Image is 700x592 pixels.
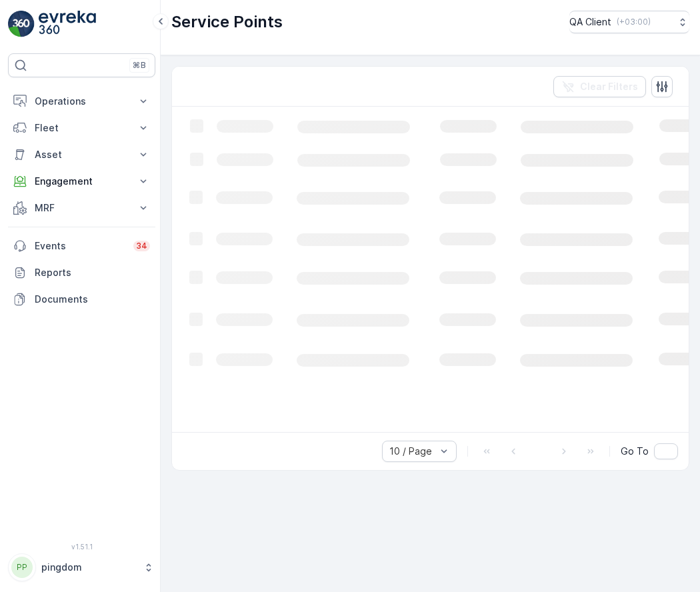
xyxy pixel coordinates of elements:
p: Events [35,239,125,253]
p: ⌘B [133,60,146,71]
span: Go To [621,445,649,458]
div: PP [11,557,33,578]
a: Reports [8,259,155,286]
p: Asset [35,148,129,161]
button: Engagement [8,168,155,195]
p: QA Client [569,15,611,29]
p: Clear Filters [580,80,638,93]
p: ( +03:00 ) [617,17,651,27]
span: v 1.51.1 [8,543,155,551]
button: Asset [8,141,155,168]
a: Events34 [8,233,155,259]
a: Documents [8,286,155,313]
button: Fleet [8,115,155,141]
p: pingdom [41,561,137,574]
img: logo [8,11,35,37]
img: logo_light-DOdMpM7g.png [39,11,96,37]
p: Engagement [35,175,129,188]
button: Operations [8,88,155,115]
p: Operations [35,95,129,108]
button: PPpingdom [8,553,155,581]
button: QA Client(+03:00) [569,11,689,33]
button: MRF [8,195,155,221]
p: Fleet [35,121,129,135]
p: Service Points [171,11,283,33]
button: Clear Filters [553,76,646,97]
p: Documents [35,293,150,306]
p: 34 [136,241,147,251]
p: MRF [35,201,129,215]
p: Reports [35,266,150,279]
